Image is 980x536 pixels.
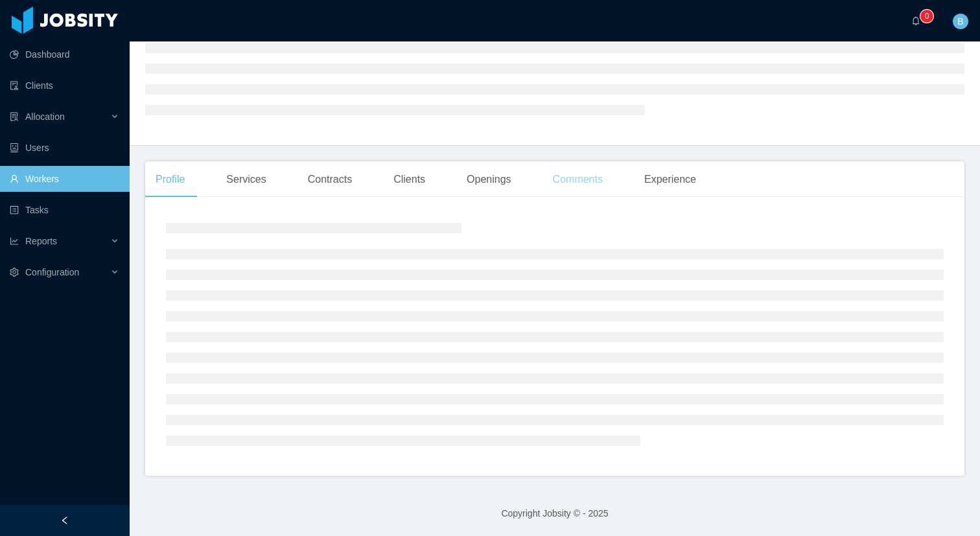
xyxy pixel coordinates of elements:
sup: 0 [920,10,933,23]
i: icon: solution [10,112,19,121]
div: Contracts [297,161,362,198]
a: icon: userWorkers [10,166,119,192]
span: B [957,14,963,29]
div: Profile [145,161,195,198]
footer: Copyright Jobsity © - 2025 [130,491,980,536]
a: icon: robotUsers [10,135,119,161]
i: icon: line-chart [10,237,19,246]
div: Comments [542,161,613,198]
span: Allocation [25,111,65,122]
i: icon: setting [10,268,19,277]
a: icon: profileTasks [10,197,119,223]
div: Experience [634,161,706,198]
div: Services [216,161,276,198]
span: Configuration [25,267,79,277]
div: Openings [456,161,522,198]
span: Reports [25,236,57,246]
a: icon: auditClients [10,73,119,99]
i: icon: bell [911,16,920,25]
a: icon: pie-chartDashboard [10,41,119,67]
div: Clients [383,161,436,198]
